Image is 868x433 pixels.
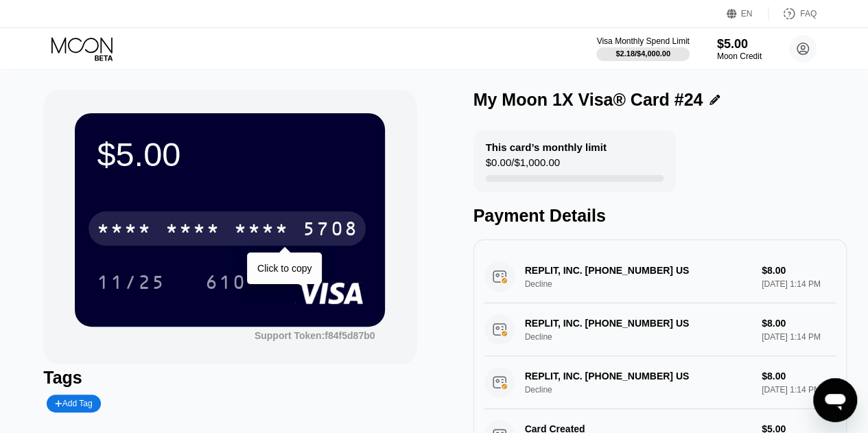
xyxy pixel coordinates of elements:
[741,9,753,19] div: EN
[97,273,165,295] div: 11/25
[205,273,246,295] div: 610
[596,36,689,46] div: Visa Monthly Spend Limit
[717,51,762,61] div: Moon Credit
[255,330,375,341] div: Support Token: f84f5d87b0
[97,135,363,174] div: $5.00
[257,263,312,274] div: Click to copy
[717,37,762,51] div: $5.00
[86,265,176,299] div: 11/25
[303,220,357,242] div: 5708
[615,49,670,58] div: $2.18 / $4,000.00
[813,378,857,422] iframe: Button to launch messaging window
[727,7,769,21] div: EN
[43,368,417,388] div: Tags
[486,141,607,153] div: This card’s monthly limit
[47,395,100,412] div: Add Tag
[473,206,847,226] div: Payment Details
[717,37,762,61] div: $5.00Moon Credit
[195,265,257,299] div: 610
[769,7,817,21] div: FAQ
[486,156,560,175] div: $0.00 / $1,000.00
[55,399,92,408] div: Add Tag
[596,36,689,61] div: Visa Monthly Spend Limit$2.18/$4,000.00
[473,90,703,110] div: My Moon 1X Visa® Card #24
[800,9,817,19] div: FAQ
[255,330,375,341] div: Support Token:f84f5d87b0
